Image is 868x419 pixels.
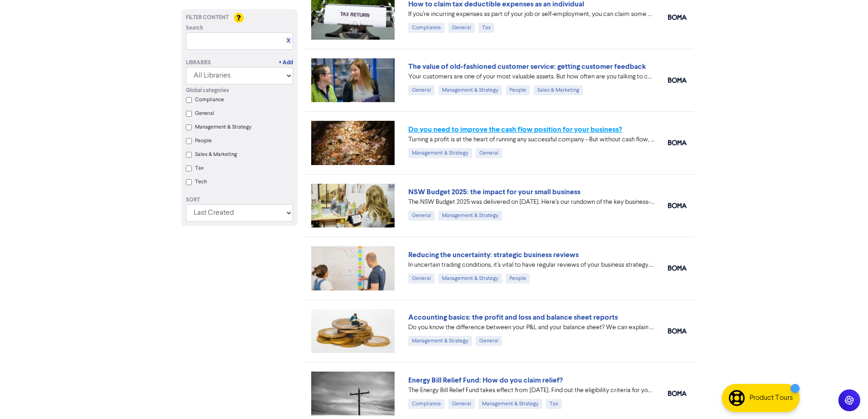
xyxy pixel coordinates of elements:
[195,96,224,104] label: Compliance
[438,85,502,95] div: Management & Strategy
[195,164,204,172] label: Tax
[186,87,293,95] div: Global categories
[668,391,687,396] img: boma
[408,85,435,95] div: General
[408,10,654,19] div: If you’re incurring expenses as part of your job or self-employment, you can claim some of these ...
[195,137,212,145] label: People
[668,203,687,208] img: boma
[546,399,562,409] div: Tax
[408,376,563,385] a: Energy Bill Relief Fund: How do you claim relief?
[408,135,654,145] div: Turning a profit is at the heart of running any successful company - But without cash flow, you c...
[279,59,293,67] a: + Add
[186,196,293,204] div: Sort
[668,15,687,20] img: boma
[506,274,530,284] div: People
[476,336,502,346] div: General
[476,148,502,158] div: General
[408,72,654,82] div: Your customers are one of your most valuable assets. But how often are you talking to customers a...
[478,399,542,409] div: Management & Strategy
[408,125,622,134] a: Do you need to improve the cash flow position for your business?
[822,375,868,419] iframe: Chat Widget
[186,59,211,67] div: Libraries
[668,265,687,271] img: boma
[186,24,203,32] span: Search
[408,250,579,259] a: Reducing the uncertainty: strategic business reviews
[195,150,237,159] label: Sales & Marketing
[186,14,293,22] div: Filter Content
[408,148,472,158] div: Management & Strategy
[478,23,494,33] div: Tax
[534,85,583,95] div: Sales & Marketing
[408,274,435,284] div: General
[195,123,252,131] label: Management & Strategy
[408,62,646,71] a: The value of old-fashioned customer service: getting customer feedback
[408,211,435,221] div: General
[408,23,445,33] div: Compliance
[438,274,502,284] div: Management & Strategy
[408,323,654,332] div: Do you know the difference between your P&L and your balance sheet? We can explain exactly what e...
[408,386,654,395] div: The Energy Bill Relief Fund takes effect from 1 July 2025. Find out the eligibility criteria for ...
[668,78,687,83] img: boma
[195,178,207,186] label: Tech
[195,109,214,118] label: General
[448,23,475,33] div: General
[408,197,654,207] div: The NSW Budget 2025 was delivered on 24 June. Here’s our rundown of the key business-focused anno...
[506,85,530,95] div: People
[408,336,472,346] div: Management & Strategy
[408,187,580,197] a: NSW Budget 2025: the impact for your small business
[408,399,445,409] div: Compliance
[668,328,687,334] img: boma_accounting
[448,399,475,409] div: General
[668,140,687,145] img: boma_accounting
[287,37,290,44] a: X
[438,211,502,221] div: Management & Strategy
[408,260,654,270] div: In uncertain trading conditions, it’s vital to have regular reviews of your business strategy. We...
[408,313,618,322] a: Accounting basics: the profit and loss and balance sheet reports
